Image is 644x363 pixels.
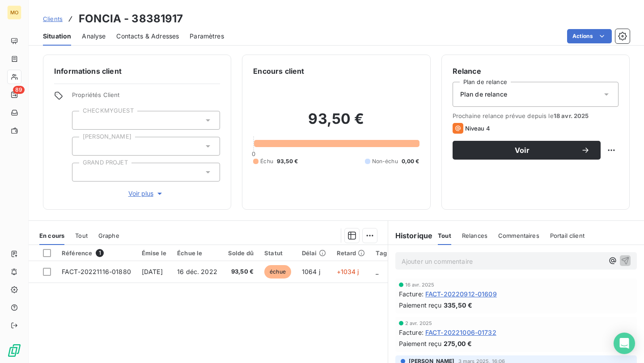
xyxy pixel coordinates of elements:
span: Échu [260,157,273,165]
span: Clients [43,15,63,22]
span: Graphe [98,232,119,239]
span: Relances [462,232,487,239]
span: 0 [252,150,255,157]
span: Paramètres [190,32,224,41]
button: Actions [567,29,612,43]
span: 275,00 € [444,339,472,348]
span: Contacts & Adresses [116,32,179,41]
span: Analyse [82,32,106,41]
h6: Relance [453,66,619,76]
span: Voir [463,147,581,154]
span: En cours [39,232,64,239]
span: 89 [13,86,25,94]
div: Retard [337,249,365,257]
span: Facture : [399,289,424,299]
span: 93,50 € [277,157,298,165]
input: Ajouter une valeur [80,116,87,124]
h3: FONCIA - 38381917 [79,11,183,27]
span: 18 avr. 2025 [554,112,589,119]
span: [DATE] [142,268,163,275]
span: Commentaires [498,232,539,239]
span: Propriétés Client [72,91,220,104]
span: 1064 j [302,268,320,275]
div: Référence [62,249,131,257]
span: Plan de relance [460,90,507,99]
span: Prochaine relance prévue depuis le [453,112,619,119]
div: Échue le [177,249,217,257]
span: Voir plus [128,189,164,198]
a: Clients [43,14,63,23]
h6: Historique [388,230,433,241]
span: FACT-20221006-01732 [425,328,496,337]
span: 0,00 € [402,157,419,165]
span: _ [376,268,378,275]
span: 1 [96,249,104,257]
span: Non-échu [372,157,398,165]
span: FACT-20221116-01880 [62,268,131,275]
span: Tout [438,232,451,239]
span: Paiement reçu [399,300,442,310]
h6: Encours client [253,66,304,76]
input: Ajouter une valeur [80,168,87,176]
span: +1034 j [337,268,359,275]
span: Paiement reçu [399,339,442,348]
div: Open Intercom Messenger [614,333,635,354]
span: 93,50 € [228,267,254,276]
span: 2 avr. 2025 [405,321,432,326]
button: Voir [453,141,601,160]
div: MO [7,5,21,20]
span: Portail client [550,232,585,239]
span: 16 avr. 2025 [405,282,435,287]
button: Voir plus [72,189,220,198]
div: Tag Relance [376,249,423,257]
input: Ajouter une valeur [80,142,87,150]
span: FACT-20220912-01609 [425,289,497,299]
h2: 93,50 € [253,110,419,137]
span: Situation [43,32,71,41]
span: 335,50 € [444,300,472,310]
img: Logo LeanPay [7,343,21,358]
div: Émise le [142,249,166,257]
span: Niveau 4 [465,125,490,132]
span: 16 déc. 2022 [177,268,217,275]
span: échue [264,265,291,279]
div: Statut [264,249,291,257]
div: Solde dû [228,249,254,257]
span: Tout [75,232,88,239]
div: Délai [302,249,326,257]
h6: Informations client [54,66,220,76]
span: Facture : [399,328,424,337]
